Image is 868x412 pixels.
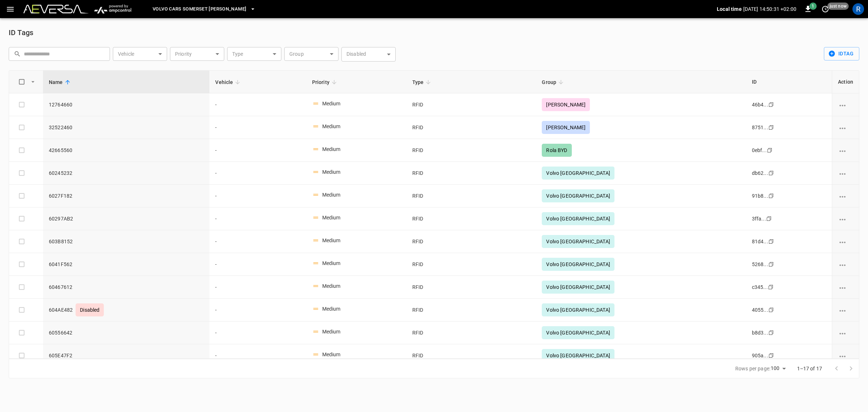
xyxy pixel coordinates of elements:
[209,276,306,299] td: -
[322,237,341,244] div: Medium
[768,306,775,314] div: copy
[407,344,536,367] td: RFID
[542,349,614,362] div: Volvo [GEOGRAPHIC_DATA]
[49,147,204,154] span: 42665560
[49,215,204,222] span: 60297AB2
[820,3,831,15] button: set refresh interval
[768,329,775,337] div: copy
[209,116,306,139] td: -
[827,3,849,10] span: just now
[766,146,774,154] div: copy
[49,329,204,336] span: 60556642
[9,70,859,359] div: idTags-table
[838,283,853,291] div: vehicle options
[752,329,768,336] div: b8d3...
[797,365,822,372] p: 1–17 of 17
[215,78,242,87] span: Vehicle
[407,207,536,230] td: RFID
[49,169,204,177] span: 60245232
[824,47,859,60] button: idTag
[542,121,590,134] div: [PERSON_NAME]
[49,101,204,108] span: 12764660
[209,139,306,162] td: -
[407,276,536,299] td: RFID
[752,101,768,108] div: 46b4...
[838,329,853,336] div: vehicle options
[743,5,796,13] p: [DATE] 14:50:31 +02:00
[735,365,770,372] p: Rows per page:
[49,124,204,131] span: 32522460
[322,146,341,153] div: Medium
[542,281,614,294] div: Volvo [GEOGRAPHIC_DATA]
[209,299,306,321] td: -
[407,162,536,185] td: RFID
[542,78,566,87] span: Group
[322,328,341,335] div: Medium
[752,147,767,154] div: 0ebf...
[312,78,339,87] span: Priority
[49,238,204,245] span: 603B8152
[49,261,204,268] span: 6041F562
[322,100,341,107] div: Medium
[49,352,204,359] span: 605E47F2
[209,162,306,185] td: -
[768,101,775,109] div: copy
[752,352,768,359] div: 905a...
[322,282,341,290] div: Medium
[24,5,89,13] img: Customer Logo
[407,93,536,116] td: RFID
[49,192,204,199] span: 6027F182
[838,192,853,199] div: vehicle options
[768,169,775,177] div: copy
[412,78,433,87] span: Type
[153,5,246,13] span: Volvo Cars Somerset [PERSON_NAME]
[752,215,766,222] div: 3ffa...
[49,283,204,291] span: 60467612
[542,326,614,339] div: Volvo [GEOGRAPHIC_DATA]
[752,306,768,314] div: 4055...
[752,169,768,177] div: db62...
[322,214,341,221] div: Medium
[542,144,571,157] div: Rola BYD
[407,230,536,253] td: RFID
[752,261,768,268] div: 5268...
[209,253,306,276] td: -
[746,71,832,93] th: ID
[209,207,306,230] td: -
[407,321,536,344] td: RFID
[542,189,614,202] div: Volvo [GEOGRAPHIC_DATA]
[322,260,341,267] div: Medium
[322,168,341,176] div: Medium
[768,123,775,131] div: copy
[542,98,590,111] div: [PERSON_NAME]
[717,5,742,13] p: Local time
[838,147,853,154] div: vehicle options
[752,283,768,291] div: c345...
[209,185,306,207] td: -
[9,27,33,38] h6: ID Tags
[838,101,853,108] div: vehicle options
[209,321,306,344] td: -
[322,351,341,358] div: Medium
[209,230,306,253] td: -
[209,344,306,367] td: -
[322,305,341,312] div: Medium
[752,192,768,199] div: 91b8...
[542,167,614,180] div: Volvo [GEOGRAPHIC_DATA]
[407,185,536,207] td: RFID
[832,71,859,93] th: Action
[542,303,614,316] div: Volvo [GEOGRAPHIC_DATA]
[542,212,614,225] div: Volvo [GEOGRAPHIC_DATA]
[768,352,775,360] div: copy
[766,215,773,223] div: copy
[838,238,853,245] div: vehicle options
[150,2,259,16] button: Volvo Cars Somerset [PERSON_NAME]
[542,258,614,271] div: Volvo [GEOGRAPHIC_DATA]
[407,139,536,162] td: RFID
[838,261,853,268] div: vehicle options
[838,352,853,359] div: vehicle options
[92,2,134,16] img: ampcontrol.io logo
[752,124,768,131] div: 8751...
[768,237,775,245] div: copy
[838,215,853,222] div: vehicle options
